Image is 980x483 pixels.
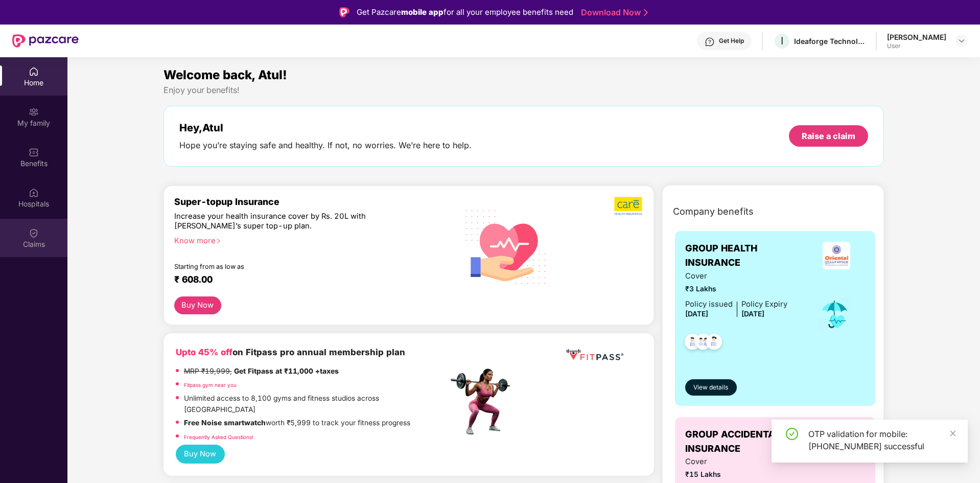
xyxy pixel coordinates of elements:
span: Welcome back, Atul! [164,67,287,82]
img: b5dec4f62d2307b9de63beb79f102df3.png [614,196,643,216]
img: insurerLogo [823,242,850,269]
del: MRP ₹19,999, [184,367,232,375]
div: Ideaforge Technology Ltd [794,36,866,46]
div: Policy issued [685,298,733,310]
img: svg+xml;base64,PHN2ZyBpZD0iSG9tZSIgeG1sbnM9Imh0dHA6Ly93d3cudzMub3JnLzIwMDAvc3ZnIiB3aWR0aD0iMjAiIG... [29,66,39,77]
strong: mobile app [401,7,444,17]
p: worth ₹5,999 to track your fitness progress [184,418,410,429]
img: New Pazcare Logo [12,34,79,48]
img: svg+xml;base64,PHN2ZyBpZD0iQmVuZWZpdHMiIHhtbG5zPSJodHRwOi8vd3d3LnczLm9yZy8yMDAwL3N2ZyIgd2lkdGg9Ij... [29,147,39,157]
a: Fitpass gym near you [184,382,237,388]
div: Hope you’re staying safe and healthy. If not, no worries. We’re here to help. [179,140,472,151]
span: check-circle [786,428,798,440]
div: Policy Expiry [741,298,787,310]
img: svg+xml;base64,PHN2ZyB3aWR0aD0iMjAiIGhlaWdodD0iMjAiIHZpZXdCb3g9IjAgMCAyMCAyMCIgZmlsbD0ibm9uZSIgeG... [29,107,39,117]
button: Buy Now [174,296,221,314]
a: Download Now [581,7,645,18]
div: User [887,42,946,50]
div: Hey, Atul [179,122,472,134]
span: GROUP HEALTH INSURANCE [685,241,807,270]
div: Enjoy your benefits! [164,85,884,96]
img: svg+xml;base64,PHN2ZyB4bWxucz0iaHR0cDovL3d3dy53My5vcmcvMjAwMC9zdmciIHdpZHRoPSI0OC45MTUiIGhlaWdodD... [691,331,716,356]
img: svg+xml;base64,PHN2ZyB4bWxucz0iaHR0cDovL3d3dy53My5vcmcvMjAwMC9zdmciIHhtbG5zOnhsaW5rPSJodHRwOi8vd3... [457,197,555,296]
div: Raise a claim [802,130,855,142]
span: View details [693,383,728,393]
img: svg+xml;base64,PHN2ZyBpZD0iSG9zcGl0YWxzIiB4bWxucz0iaHR0cDovL3d3dy53My5vcmcvMjAwMC9zdmciIHdpZHRoPS... [29,188,39,198]
img: svg+xml;base64,PHN2ZyBpZD0iSGVscC0zMngzMiIgeG1sbnM9Imh0dHA6Ly93d3cudzMub3JnLzIwMDAvc3ZnIiB3aWR0aD... [705,37,715,47]
strong: Get Fitpass at ₹11,000 +taxes [234,367,339,375]
img: Logo [339,7,349,17]
img: svg+xml;base64,PHN2ZyB4bWxucz0iaHR0cDovL3d3dy53My5vcmcvMjAwMC9zdmciIHdpZHRoPSI0OC45NDMiIGhlaWdodD... [702,331,727,356]
span: right [216,238,221,244]
img: svg+xml;base64,PHN2ZyB4bWxucz0iaHR0cDovL3d3dy53My5vcmcvMjAwMC9zdmciIHdpZHRoPSI0OC45NDMiIGhlaWdodD... [680,331,705,356]
div: Super-topup Insurance [174,196,448,207]
img: Stroke [644,7,648,18]
img: svg+xml;base64,PHN2ZyBpZD0iRHJvcGRvd24tMzJ4MzIiIHhtbG5zPSJodHRwOi8vd3d3LnczLm9yZy8yMDAwL3N2ZyIgd2... [958,37,966,45]
span: Cover [685,270,787,282]
span: Company benefits [673,204,754,219]
span: ₹3 Lakhs [685,284,787,295]
b: on Fitpass pro annual membership plan [176,347,405,357]
span: GROUP ACCIDENTAL INSURANCE [685,427,813,456]
div: OTP validation for mobile: [PHONE_NUMBER] successful [808,428,955,452]
div: ₹ 608.00 [174,274,438,286]
div: Starting from as low as [174,263,405,270]
span: Cover [685,456,787,468]
div: Get Help [719,37,744,45]
span: close [949,430,956,437]
strong: Free Noise smartwatch [184,419,266,427]
a: Frequently Asked Questions! [184,434,253,440]
button: Buy Now [176,445,225,464]
div: Get Pazcare for all your employee benefits need [357,6,573,18]
button: View details [685,379,737,396]
span: [DATE] [685,310,708,318]
img: svg+xml;base64,PHN2ZyBpZD0iQ2xhaW0iIHhtbG5zPSJodHRwOi8vd3d3LnczLm9yZy8yMDAwL3N2ZyIgd2lkdGg9IjIwIi... [29,228,39,238]
div: Know more [174,236,442,243]
span: I [781,35,783,47]
b: Upto 45% off [176,347,232,357]
img: icon [818,297,851,331]
span: [DATE] [741,310,764,318]
p: Unlimited access to 8,100 gyms and fitness studios across [GEOGRAPHIC_DATA] [184,393,448,415]
div: [PERSON_NAME] [887,32,946,42]
img: fpp.png [448,366,519,438]
span: ₹15 Lakhs [685,469,787,480]
img: fppp.png [564,346,625,364]
div: Increase your health insurance cover by Rs. 20L with [PERSON_NAME]’s super top-up plan. [174,212,404,232]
